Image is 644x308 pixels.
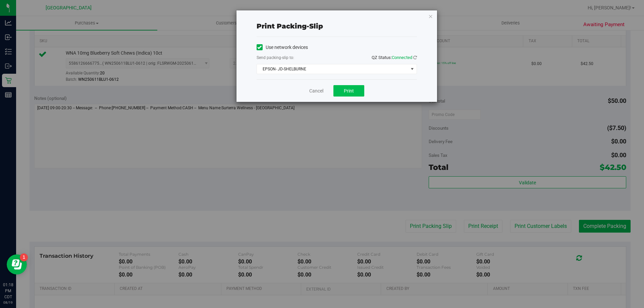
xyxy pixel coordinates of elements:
[20,253,28,261] iframe: Resource center unread badge
[392,55,412,60] span: Connected
[7,254,27,274] iframe: Resource center
[408,64,416,74] span: select
[344,88,354,94] span: Print
[257,44,308,51] label: Use network devices
[333,85,364,97] button: Print
[257,64,408,74] span: EPSON- JD-SHELBURNE
[372,55,417,60] span: QZ Status:
[309,87,323,95] a: Cancel
[257,55,294,61] label: Send packing-slip to:
[257,22,323,30] span: Print packing-slip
